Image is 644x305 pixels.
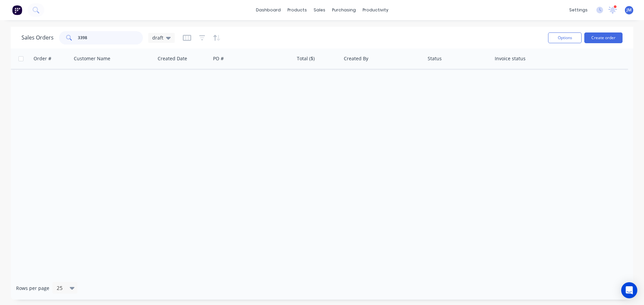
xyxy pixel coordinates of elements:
div: productivity [359,5,392,15]
div: purchasing [329,5,359,15]
div: Invoice status [495,55,526,62]
a: dashboard [253,5,284,15]
h1: Sales Orders [21,34,54,41]
div: Created By [344,55,368,62]
div: Open Intercom Messenger [621,282,637,298]
div: settings [566,5,591,15]
div: sales [310,5,329,15]
span: draft [152,34,163,41]
div: Total ($) [297,55,315,62]
button: Create order [584,32,623,43]
span: Rows per page [16,285,49,292]
div: products [284,5,310,15]
div: PO # [213,55,224,62]
div: Order # [34,55,51,62]
div: Created Date [158,55,187,62]
button: Options [548,32,582,43]
div: Customer Name [74,55,110,62]
div: Status [428,55,442,62]
img: Factory [12,5,22,15]
span: JM [627,7,632,13]
input: Search... [78,31,143,45]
